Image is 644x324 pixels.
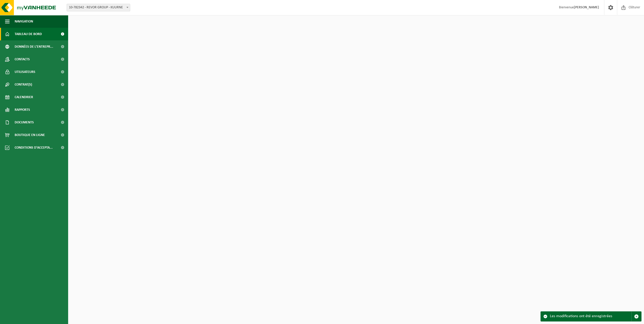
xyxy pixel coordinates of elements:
[15,129,45,141] span: Boutique en ligne
[15,78,32,91] span: Contrat(s)
[15,103,30,116] span: Rapports
[67,4,130,11] span: 10-782342 - REVOR GROUP - KUURNE
[15,141,53,154] span: Conditions d'accepta...
[574,6,599,9] strong: [PERSON_NAME]
[15,66,35,78] span: Utilisateurs
[15,116,34,129] span: Documents
[15,15,33,28] span: Navigation
[15,53,30,66] span: Contacts
[15,28,42,40] span: Tableau de bord
[15,91,33,103] span: Calendrier
[15,40,53,53] span: Données de l'entrepr...
[550,312,631,321] div: Les modifications ont été enregistrées
[67,4,130,11] span: 10-782342 - REVOR GROUP - KUURNE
